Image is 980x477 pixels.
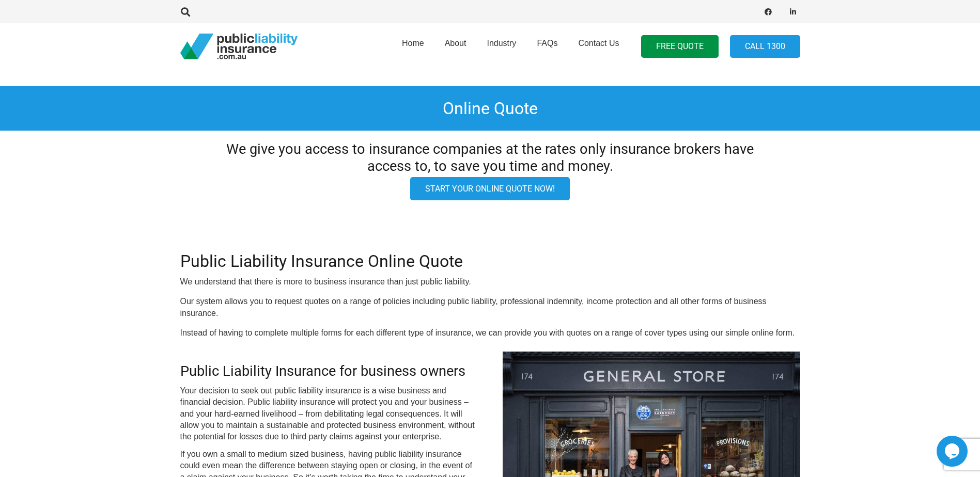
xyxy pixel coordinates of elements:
[207,141,773,174] h3: We give you access to insurance companies at the rates only insurance brokers have access to, to ...
[487,39,516,47] span: Industry
[476,20,526,73] a: Industry
[176,7,196,17] a: Search
[578,39,619,47] span: Contact Us
[761,5,775,19] a: Facebook
[641,35,719,58] a: FREE QUOTE
[537,39,557,47] span: FAQs
[937,436,970,467] iframe: chat widget
[434,20,477,73] a: About
[392,20,434,73] a: Home
[180,251,800,271] h2: Public Liability Insurance Online Quote
[786,5,800,19] a: LinkedIn
[180,296,800,319] p: Our system allows you to request quotes on a range of policies including public liability, profes...
[180,327,800,339] p: Instead of having to complete multiple forms for each different type of insurance, we can provide...
[180,386,475,441] span: Your decision to seek out public liability insurance is a wise business and financial decision. P...
[526,20,568,73] a: FAQs
[730,35,800,58] a: Call 1300
[180,276,800,288] p: We understand that there is more to business insurance than just public liability.
[445,39,466,47] span: About
[402,39,424,47] span: Home
[568,20,629,73] a: Contact Us
[180,363,478,380] h3: Public Liability Insurance for business owners
[410,177,570,200] a: Start your online quote now!
[180,34,298,59] a: pli_logotransparent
